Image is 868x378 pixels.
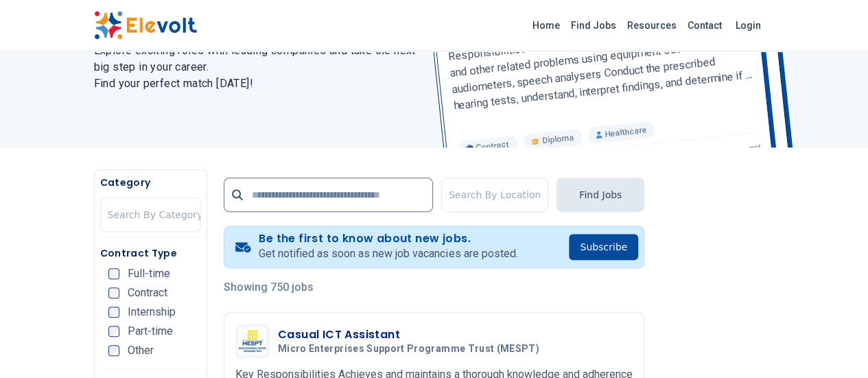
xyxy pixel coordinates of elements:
button: Find Jobs [556,178,644,212]
span: Full-time [128,268,170,279]
h4: Be the first to know about new jobs. [259,232,517,246]
span: Internship [128,307,176,318]
input: Part-time [108,326,119,337]
img: Micro Enterprises Support Programme Trust (MESPT) [239,327,266,355]
h2: Explore exciting roles with leading companies and take the next big step in your career. Find you... [94,43,418,92]
input: Internship [108,307,119,318]
a: Contact [682,14,727,36]
button: Subscribe [569,234,638,260]
span: Contract [128,287,167,298]
span: Other [128,345,154,356]
a: Login [727,12,769,39]
input: Other [108,345,119,356]
input: Contract [108,287,119,298]
span: Part-time [128,326,173,337]
p: Showing 750 jobs [224,279,644,296]
a: Home [527,14,565,36]
a: Resources [622,14,682,36]
h5: Category [100,176,201,189]
p: Get notified as soon as new job vacancies are posted. [259,246,517,262]
input: Full-time [108,268,119,279]
img: Elevolt [94,11,197,40]
span: Micro Enterprises Support Programme Trust (MESPT) [278,343,539,355]
a: Find Jobs [565,14,622,36]
h5: Contract Type [100,246,201,260]
iframe: Chat Widget [799,312,868,378]
h3: Casual ICT Assistant [278,327,545,343]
